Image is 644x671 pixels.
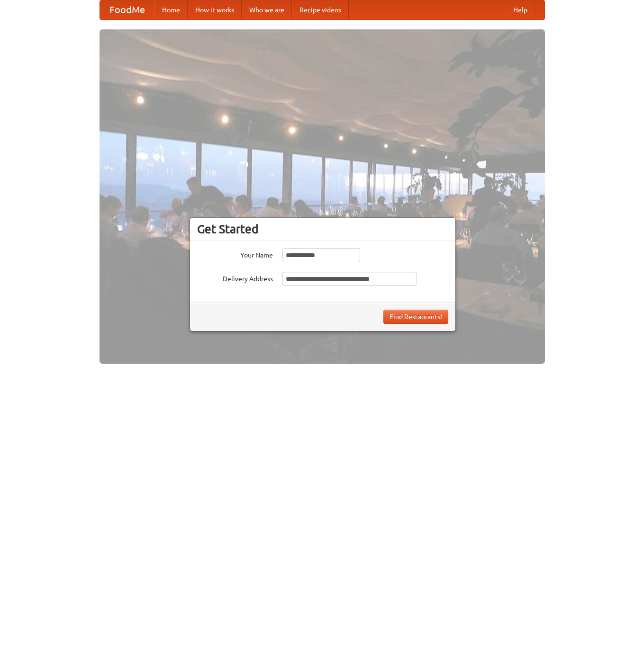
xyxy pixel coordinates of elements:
button: Find Restaurants! [383,310,448,324]
a: FoodMe [100,0,154,19]
a: Help [506,0,535,19]
a: Home [154,0,188,19]
label: Delivery Address [197,272,273,284]
a: How it works [188,0,242,19]
h3: Get Started [197,222,448,236]
a: Who we are [242,0,292,19]
label: Your Name [197,248,273,260]
a: Recipe videos [292,0,349,19]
